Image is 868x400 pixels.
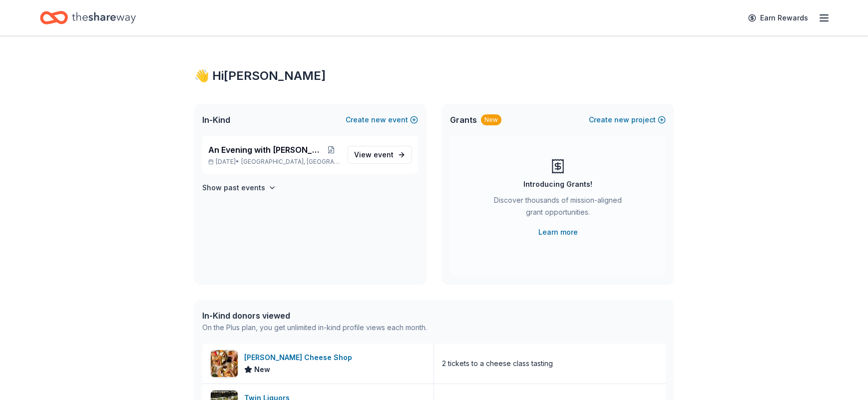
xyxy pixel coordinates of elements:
p: [DATE] • [208,158,340,166]
button: Createnewproject [589,114,666,126]
span: event [374,150,394,159]
a: Home [40,6,136,29]
div: [PERSON_NAME] Cheese Shop [244,352,356,364]
button: Createnewevent [346,114,418,126]
span: [GEOGRAPHIC_DATA], [GEOGRAPHIC_DATA] [241,158,340,166]
img: Image for Antonelli's Cheese Shop [211,350,238,377]
div: Introducing Grants! [523,178,592,190]
div: On the Plus plan, you get unlimited in-kind profile views each month. [202,322,427,334]
span: View [354,149,394,161]
div: In-Kind donors viewed [202,310,427,322]
span: An Evening with [PERSON_NAME] [208,144,322,156]
a: Earn Rewards [742,9,814,27]
div: 2 tickets to a cheese class tasting [442,358,553,370]
div: 👋 Hi [PERSON_NAME] [194,68,674,84]
a: Learn more [538,226,578,238]
button: Show past events [202,182,276,194]
div: New [481,114,501,125]
span: In-Kind [202,114,230,126]
span: new [371,114,386,126]
span: Grants [450,114,477,126]
a: View event [348,146,412,164]
span: new [614,114,629,126]
span: New [254,364,270,376]
div: Discover thousands of mission-aligned grant opportunities. [490,194,626,222]
h4: Show past events [202,182,265,194]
